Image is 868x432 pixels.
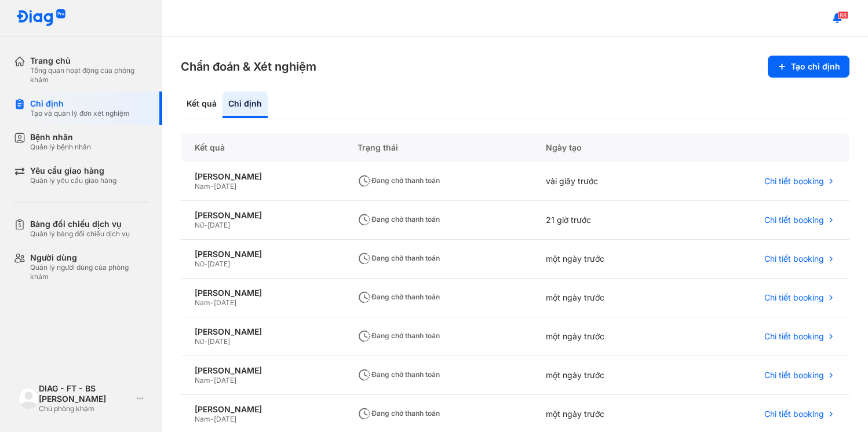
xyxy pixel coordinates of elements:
[210,376,214,385] span: -
[214,298,236,307] span: [DATE]
[30,263,148,281] div: Quản lý người dùng của phòng khám
[764,409,824,419] span: Chi tiết booking
[195,298,210,307] span: Nam
[358,176,440,185] span: Đang chờ thanh toán
[195,182,210,191] span: Nam
[195,249,330,259] div: [PERSON_NAME]
[39,404,132,413] div: Chủ phòng khám
[358,254,440,262] span: Đang chờ thanh toán
[207,259,230,268] span: [DATE]
[358,409,440,418] span: Đang chờ thanh toán
[195,259,204,268] span: Nữ
[195,337,204,346] span: Nữ
[768,56,849,78] button: Tạo chỉ định
[532,317,680,356] div: một ngày trước
[30,98,130,109] div: Chỉ định
[358,331,440,340] span: Đang chờ thanh toán
[195,365,330,376] div: [PERSON_NAME]
[764,176,824,186] span: Chi tiết booking
[16,9,66,27] img: logo
[344,133,532,162] div: Trạng thái
[764,292,824,303] span: Chi tiết booking
[214,182,236,191] span: [DATE]
[764,331,824,342] span: Chi tiết booking
[195,171,330,182] div: [PERSON_NAME]
[30,132,91,142] div: Bệnh nhân
[204,337,207,346] span: -
[358,215,440,224] span: Đang chờ thanh toán
[204,221,207,229] span: -
[30,219,130,229] div: Bảng đối chiếu dịch vụ
[181,58,316,75] h3: Chẩn đoán & Xét nghiệm
[195,288,330,298] div: [PERSON_NAME]
[30,229,130,239] div: Quản lý bảng đối chiếu dịch vụ
[532,356,680,395] div: một ngày trước
[838,11,848,19] span: 88
[223,91,268,118] div: Chỉ định
[207,221,230,229] span: [DATE]
[532,162,680,201] div: vài giây trước
[30,109,130,118] div: Tạo và quản lý đơn xét nghiệm
[532,279,680,317] div: một ngày trước
[30,142,91,152] div: Quản lý bệnh nhân
[19,388,39,408] img: logo
[195,221,204,229] span: Nữ
[207,337,230,346] span: [DATE]
[30,166,116,176] div: Yêu cầu giao hàng
[30,66,148,85] div: Tổng quan hoạt động của phòng khám
[214,376,236,385] span: [DATE]
[764,370,824,380] span: Chi tiết booking
[195,404,330,415] div: [PERSON_NAME]
[764,215,824,225] span: Chi tiết booking
[764,254,824,264] span: Chi tiết booking
[204,259,207,268] span: -
[195,415,210,423] span: Nam
[210,415,214,423] span: -
[195,327,330,337] div: [PERSON_NAME]
[195,210,330,221] div: [PERSON_NAME]
[358,370,440,379] span: Đang chờ thanh toán
[532,201,680,240] div: 21 giờ trước
[39,383,132,404] div: DIAG - FT - BS [PERSON_NAME]
[358,292,440,301] span: Đang chờ thanh toán
[214,415,236,423] span: [DATE]
[30,56,148,66] div: Trang chủ
[30,252,148,263] div: Người dùng
[210,298,214,307] span: -
[30,176,116,185] div: Quản lý yêu cầu giao hàng
[181,133,344,162] div: Kết quả
[532,240,680,279] div: một ngày trước
[195,376,210,385] span: Nam
[181,91,223,118] div: Kết quả
[210,182,214,191] span: -
[532,133,680,162] div: Ngày tạo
